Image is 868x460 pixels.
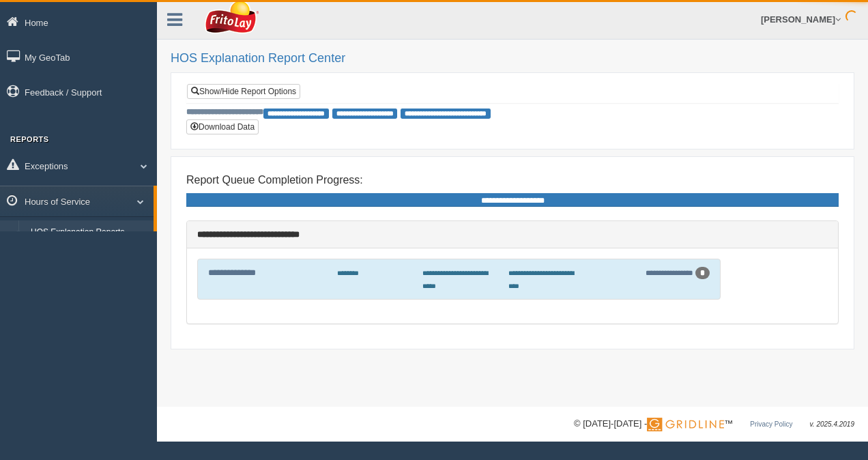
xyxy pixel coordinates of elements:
[25,220,154,245] a: HOS Explanation Reports
[574,417,854,431] div: © [DATE]-[DATE] - ™
[171,52,854,66] h2: HOS Explanation Report Center
[810,420,854,428] span: v. 2025.4.2019
[186,119,259,134] button: Download Data
[187,84,300,99] a: Show/Hide Report Options
[647,418,724,431] img: Gridline
[186,174,839,186] h4: Report Queue Completion Progress:
[750,420,792,428] a: Privacy Policy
